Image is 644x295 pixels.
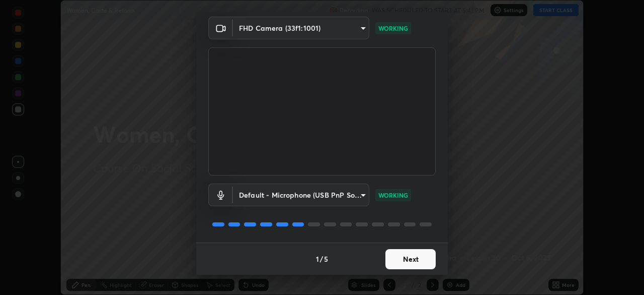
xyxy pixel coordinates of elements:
h4: / [320,254,323,264]
button: Next [385,249,436,269]
h4: 1 [316,254,319,264]
p: WORKING [378,24,408,33]
div: FHD Camera (33f1:1001) [233,17,369,39]
div: FHD Camera (33f1:1001) [233,184,369,206]
h4: 5 [324,254,328,264]
p: WORKING [378,191,408,200]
